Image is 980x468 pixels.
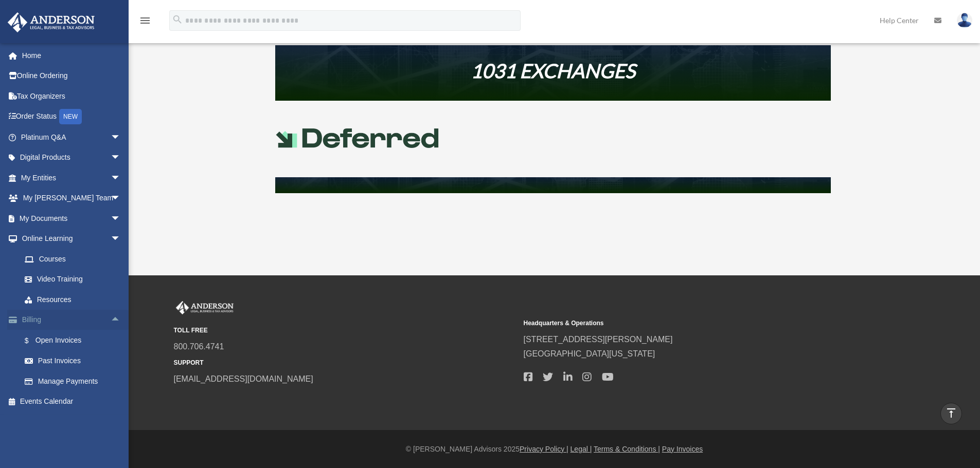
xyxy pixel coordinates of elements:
a: Resources [14,289,131,310]
a: Online Learningarrow_drop_down [7,229,136,249]
i: search [172,14,183,25]
a: [GEOGRAPHIC_DATA][US_STATE] [524,349,655,358]
img: Deferred [275,128,440,148]
a: My Documentsarrow_drop_down [7,208,136,229]
a: menu [139,18,151,27]
small: TOLL FREE [174,325,516,336]
span: arrow_drop_down [111,229,131,250]
a: My [PERSON_NAME] Teamarrow_drop_down [7,188,136,209]
span: arrow_drop_down [111,188,131,209]
img: Anderson Advisors Platinum Portal [5,12,98,32]
a: vertical_align_top [940,403,962,424]
span: arrow_drop_up [111,310,131,331]
a: 800.706.4741 [174,342,224,351]
div: © [PERSON_NAME] Advisors 2025 [129,443,980,456]
em: 1031 EXCHANGES [471,59,635,82]
span: arrow_drop_down [111,147,131,169]
a: Deferred [275,141,440,155]
small: SUPPORT [174,358,516,368]
span: arrow_drop_down [111,127,131,148]
a: Legal | [571,445,592,453]
small: Headquarters & Operations [524,318,866,329]
a: Home [7,45,136,66]
a: Manage Payments [14,371,136,391]
span: arrow_drop_down [111,167,131,189]
a: Tax Organizers [7,86,136,106]
img: Anderson Advisors Platinum Portal [174,301,236,314]
a: $Open Invoices [14,330,136,351]
i: menu [139,14,151,27]
a: Digital Productsarrow_drop_down [7,147,136,168]
a: Pay Invoices [662,445,703,453]
img: User Pic [957,13,972,28]
a: Privacy Policy | [520,445,568,453]
a: Billingarrow_drop_up [7,310,136,330]
div: NEW [59,109,82,124]
a: Terms & Conditions | [594,445,660,453]
a: [STREET_ADDRESS][PERSON_NAME] [524,335,673,344]
a: Video Training [14,269,136,290]
span: $ [30,334,35,347]
a: Order StatusNEW [7,106,136,127]
a: Past Invoices [14,351,136,371]
a: My Entitiesarrow_drop_down [7,167,136,188]
a: Events Calendar [7,391,136,412]
a: Platinum Q&Aarrow_drop_down [7,127,136,147]
a: Online Ordering [7,66,136,86]
span: arrow_drop_down [111,208,131,229]
a: [EMAIL_ADDRESS][DOMAIN_NAME] [174,375,313,383]
i: vertical_align_top [945,407,957,419]
a: Courses [14,249,136,269]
